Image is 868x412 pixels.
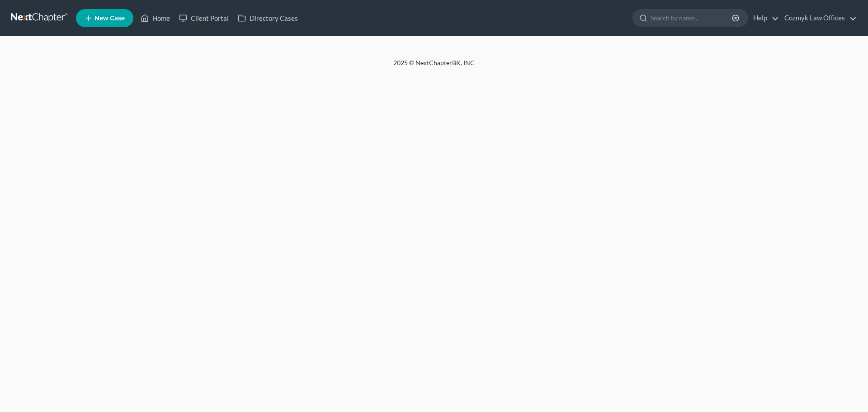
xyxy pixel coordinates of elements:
span: New Case [94,15,125,22]
a: Home [136,10,175,26]
input: Search by name... [651,9,733,26]
a: Help [749,10,779,26]
a: Client Portal [175,10,233,26]
div: 2025 © NextChapterBK, INC [176,58,692,75]
a: Directory Cases [233,10,302,26]
a: Cozmyk Law Offices [780,10,857,26]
